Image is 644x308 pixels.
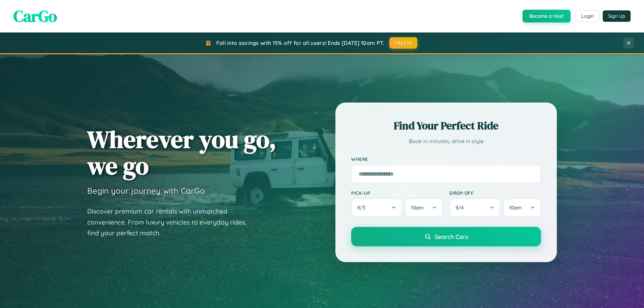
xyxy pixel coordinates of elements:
[603,10,631,22] button: Sign Up
[509,204,522,211] span: 10am
[435,233,468,240] span: Search Cars
[503,198,541,217] button: 10am
[13,5,57,27] span: CarGo
[449,190,541,196] label: Drop-off
[87,186,205,196] h3: Begin your journey with CarGo
[576,10,599,22] button: Login
[351,136,541,146] p: Book in minutes, drive in style
[216,40,384,46] span: Fall into savings with 15% off for all users! Ends [DATE] 10am PT.
[351,118,541,133] h2: Find Your Perfect Ride
[523,10,571,22] button: Become a Host
[87,206,255,239] p: Discover premium car rentals with unmatched convenience. From luxury vehicles to everyday rides, ...
[455,204,467,211] span: 9 / 4
[351,156,541,162] label: Where
[389,37,418,49] button: FALL15
[449,198,500,217] button: 9/4
[357,204,369,211] span: 9 / 3
[351,190,443,196] label: Pick-up
[351,198,402,217] button: 9/3
[351,227,541,246] button: Search Cars
[87,126,276,179] h1: Wherever you go, we go
[405,198,443,217] button: 10am
[411,204,424,211] span: 10am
